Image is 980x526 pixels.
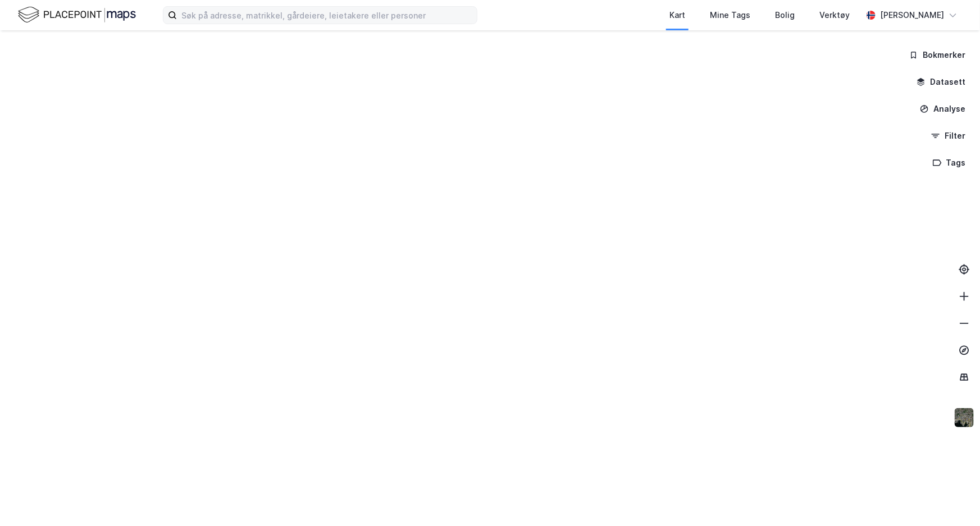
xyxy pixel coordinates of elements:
div: Kontrollprogram for chat [924,472,980,526]
iframe: Chat Widget [924,472,980,526]
img: logo.f888ab2527a4732fd821a326f86c7f29.svg [18,5,136,25]
div: Kart [669,8,685,22]
div: Verktøy [819,8,850,22]
input: Søk på adresse, matrikkel, gårdeiere, leietakere eller personer [177,7,477,24]
div: [PERSON_NAME] [880,8,944,22]
div: Bolig [775,8,795,22]
div: Mine Tags [710,8,750,22]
